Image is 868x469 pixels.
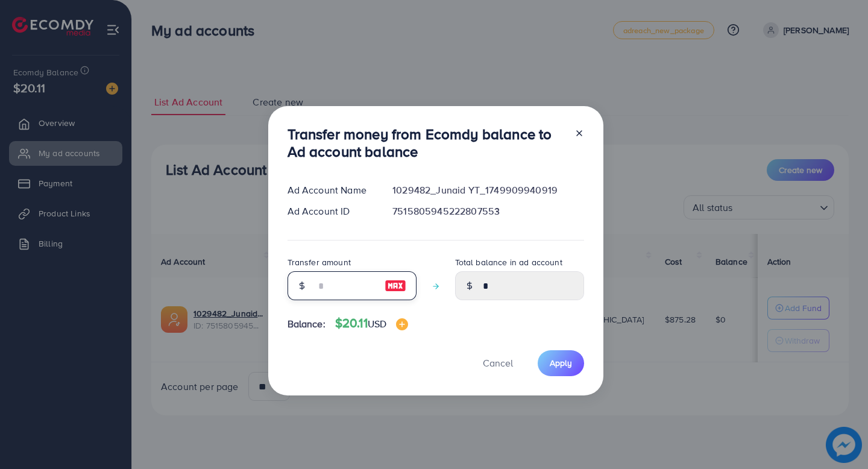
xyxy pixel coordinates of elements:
span: Apply [550,357,572,369]
div: 7515805945222807553 [383,204,593,218]
h4: $20.11 [335,316,408,331]
button: Cancel [468,350,528,376]
img: image [385,279,406,293]
img: image [396,318,408,330]
button: Apply [538,350,584,376]
label: Transfer amount [288,256,351,268]
label: Total balance in ad account [455,256,562,268]
span: Cancel [483,356,513,370]
h3: Transfer money from Ecomdy balance to Ad account balance [288,125,565,160]
span: Balance: [288,317,325,331]
div: Ad Account Name [278,183,383,197]
div: Ad Account ID [278,204,383,218]
div: 1029482_Junaid YT_1749909940919 [383,183,593,197]
span: USD [368,317,386,330]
